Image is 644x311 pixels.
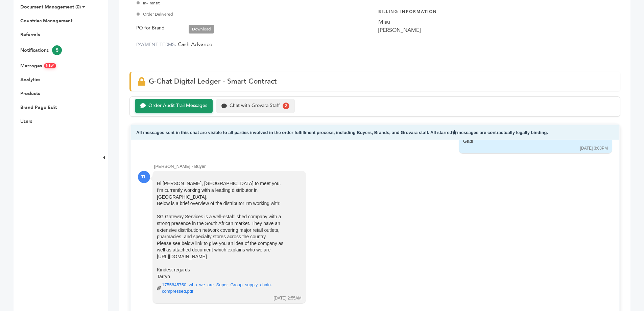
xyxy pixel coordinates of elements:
a: Brand Page Edit [20,104,57,111]
span: NEW [44,63,56,68]
a: Download [189,25,214,34]
a: Notifications5 [20,47,62,53]
span: Kindest regards [157,267,190,272]
div: Hi [PERSON_NAME], [GEOGRAPHIC_DATA] to meet you. [157,180,292,294]
span: [URL][DOMAIN_NAME] [157,254,207,259]
a: MessagesNEW [20,63,56,69]
span: Please see below link to give you an idea of the company as well as attached document which expla... [157,241,283,253]
div: [PERSON_NAME] - Buyer [154,163,612,170]
div: SG Gateway Services is a well-established company with a strong presence in the South African mar... [157,214,292,240]
label: PO for Brand [136,24,165,32]
span: Cash Advance [178,41,212,48]
span: G-Chat Digital Ledger - Smart Contract [149,76,277,86]
a: Countries Management [20,18,72,24]
div: [DATE] 3:08PM [580,146,608,151]
a: Analytics [20,76,40,83]
div: TL [138,171,150,183]
label: PAYMENT TERMS: [136,41,176,48]
div: Chat with Grovara Staff [230,103,280,109]
div: All messages sent in this chat are visible to all parties involved in the order fulfillment proce... [131,125,619,140]
span: Tarryn [157,274,170,279]
a: Document Management (0) [20,4,81,10]
div: Order Audit Trail Messages [148,103,207,109]
a: Users [20,118,32,125]
div: I’m currently working with a leading distributor in [GEOGRAPHIC_DATA]. [157,187,292,260]
div: [DATE] 2:55AM [274,295,302,301]
div: [PERSON_NAME] [378,26,614,34]
a: 1755845750_who_we_are_Super_Group_supply_chain-compressed.pdf [162,282,292,294]
div: 2 [283,103,289,109]
a: Products [20,90,40,97]
a: Referrals [20,31,40,38]
div: Misu [378,18,614,26]
div: Order Delivered [138,11,372,17]
h4: Billing Information [378,4,614,18]
div: Below is a brief overview of the distributor I’m working with: [157,200,292,207]
span: 5 [52,45,62,55]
